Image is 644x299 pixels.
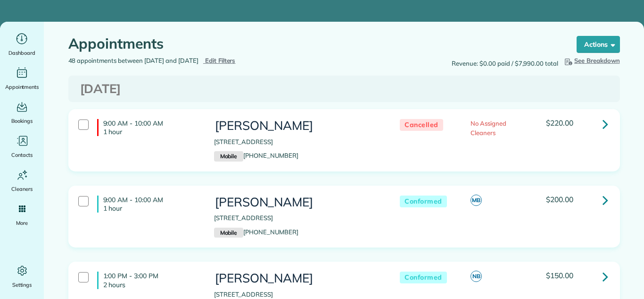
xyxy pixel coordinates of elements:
span: Cancelled [400,119,443,131]
a: Bookings [4,99,40,126]
a: Appointments [4,65,40,92]
span: Appointments [5,82,39,92]
p: 1 hour [103,128,200,136]
a: Mobile[PHONE_NUMBER] [214,228,298,236]
h3: [PERSON_NAME] [214,196,381,209]
span: Conformed [400,196,447,207]
h3: [DATE] [80,82,608,96]
h4: 9:00 AM - 10:00 AM [97,196,200,213]
h1: Appointments [68,36,559,51]
small: Mobile [214,151,243,162]
span: Settings [12,280,32,290]
span: $150.00 [546,271,573,280]
a: Mobile[PHONE_NUMBER] [214,152,298,159]
a: Contacts [4,133,40,160]
span: Dashboard [8,48,35,58]
span: $220.00 [546,118,573,128]
span: More [16,218,28,228]
p: [STREET_ADDRESS] [214,137,381,147]
span: Bookings [11,116,33,126]
h3: [PERSON_NAME] [214,119,381,133]
a: Cleaners [4,167,40,194]
a: Edit Filters [203,57,236,64]
button: Actions [577,36,620,53]
span: $200.00 [546,195,573,204]
span: Cleaners [11,184,33,194]
h4: 1:00 PM - 3:00 PM [97,272,200,289]
span: Contacts [11,150,33,160]
span: Edit Filters [205,57,236,64]
span: NB [471,271,482,282]
p: [STREET_ADDRESS] [214,214,381,223]
span: Conformed [400,272,447,283]
button: See Breakdown [563,56,620,66]
a: Dashboard [4,31,40,58]
span: Revenue: $0.00 paid / $7,990.00 total [452,59,558,68]
p: 2 hours [103,281,200,289]
span: MB [471,195,482,206]
a: Settings [4,263,40,290]
span: No Assigned Cleaners [471,120,506,137]
h3: [PERSON_NAME] [214,272,381,285]
h4: 9:00 AM - 10:00 AM [97,119,200,136]
p: 1 hour [103,204,200,213]
div: 48 appointments between [DATE] and [DATE] [61,56,344,66]
small: Mobile [214,228,243,238]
